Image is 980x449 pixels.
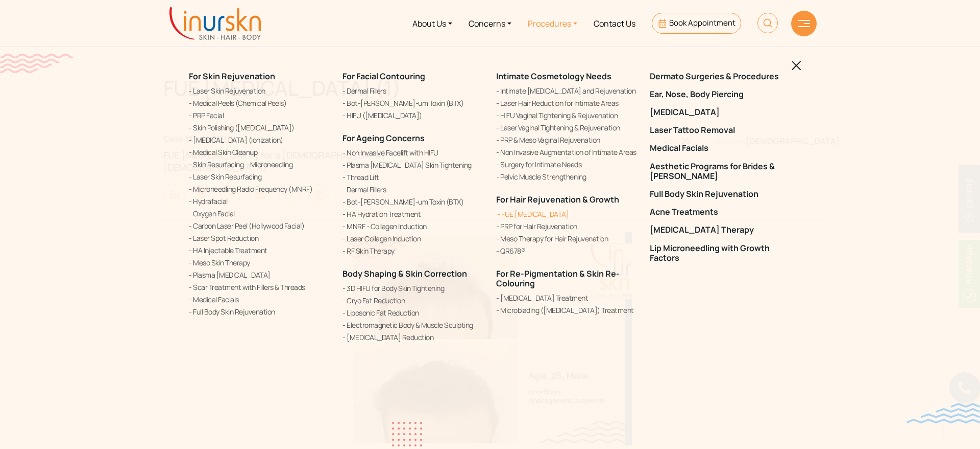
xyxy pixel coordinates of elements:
[342,221,484,232] a: MNRF - Collagen Induction
[342,172,484,183] a: Thread Lift
[189,71,275,82] a: For Skin Rejuvenation
[650,162,791,181] a: Aesthetic Programs for Brides & [PERSON_NAME]
[496,71,611,82] a: Intimate Cosmetology Needs
[460,4,520,42] a: Concerns
[189,282,330,293] a: Scar Treatment with Fillers & Threads
[189,134,330,145] a: [MEDICAL_DATA] (Ionization)
[342,308,484,319] a: Liposonic Fat Reduction
[189,98,330,108] a: Medical Peels (Chemical Peels)
[189,294,330,305] a: Medical Facials
[496,122,638,133] a: Laser Vaginal Tightening & Rejuvenation
[189,159,330,170] a: Skin Resurfacing – Microneedling
[342,184,484,195] a: Dermal Fillers
[906,403,980,423] img: bluewave
[496,134,638,145] a: PRP & Meso Vaginal Rejuvenation
[496,305,638,316] a: Microblading ([MEDICAL_DATA]) Treatment
[189,220,330,231] a: Carbon Laser Peel (Hollywood Facial)
[189,110,330,121] a: PRP Facial
[342,320,484,331] a: Electromagnetic Body & Muscle Sculpting
[792,61,801,71] img: blackclosed
[189,171,330,182] a: Laser Skin Resurfacing
[342,196,484,207] a: Bot-[PERSON_NAME]-um Toxin (BTX)
[496,268,620,289] a: For Re-Pigmentation & Skin Re-Colouring
[650,189,791,199] a: Full Body Skin Rejuvenation
[585,4,644,42] a: Contact Us
[496,98,638,108] a: Laser Hair Reduction for Intimate Areas
[496,245,638,256] a: QR678®
[496,209,638,219] a: FUE [MEDICAL_DATA]
[496,147,638,158] a: Non Invasive Augmentation of Intimate Areas
[342,245,484,256] a: RF Skin Therapy
[650,144,791,153] a: Medical Facials
[757,13,778,33] img: HeaderSearch
[650,226,791,235] a: [MEDICAL_DATA] Therapy
[342,233,484,244] a: Laser Collagen Induction
[342,209,484,219] a: HA Hydration Treatment
[189,245,330,256] a: HA Injectable Treatment
[342,110,484,121] a: HIFU ([MEDICAL_DATA])
[342,132,425,144] a: For Ageing Concerns
[496,110,638,121] a: HIFU Vaginal Tightening & Rejuvenation
[189,233,330,243] a: Laser Spot Reduction
[189,306,330,317] a: Full Body Skin Rejuvenation
[520,4,585,42] a: Procedures
[496,85,638,96] a: Intimate [MEDICAL_DATA] and Rejuvenation
[496,221,638,232] a: PRP for Hair Rejuvenation
[189,122,330,133] a: Skin Polishing ([MEDICAL_DATA])
[650,89,791,99] a: Ear, Nose, Body Piercing
[342,98,484,108] a: Bot-[PERSON_NAME]-um Toxin (BTX)
[342,85,484,96] a: Dermal Fillers
[342,160,484,170] a: Plasma [MEDICAL_DATA] Skin Tightening
[189,196,330,207] a: Hydrafacial
[650,107,791,117] a: [MEDICAL_DATA]
[650,208,791,217] a: Acne Treatments
[342,147,484,158] a: Non Invasive Facelift with HIFU
[496,171,638,182] a: Pelvic Muscle Strengthening
[342,268,467,279] a: Body Shaping & Skin Correction
[342,283,484,294] a: 3D HIFU for Body Skin Tightening
[189,257,330,268] a: Meso Skin Therapy
[652,13,741,34] a: Book Appointment
[404,4,460,42] a: About Us
[189,184,330,194] a: Microneedling Radio Frequency (MNRF)
[342,332,484,343] a: [MEDICAL_DATA] Reduction
[669,17,736,28] span: Book Appointment
[189,85,330,96] a: Laser Skin Rejuvenation
[342,71,425,82] a: For Facial Contouring
[650,72,791,81] a: Dermato Surgeries & Procedures
[798,20,810,27] img: hamLine.svg
[496,293,638,304] a: [MEDICAL_DATA] Treatment
[189,147,330,158] a: Medical Skin Cleanup
[496,194,619,205] a: For Hair Rejuvenation & Growth
[650,126,791,136] a: Laser Tattoo Removal
[496,159,638,170] a: Surgery for Intimate Needs
[189,208,330,219] a: Oxygen Facial
[169,7,261,40] img: inurskn-logo
[650,243,791,263] a: Lip Microneedling with Growth Factors
[342,296,484,306] a: Cryo Fat Reduction
[496,233,638,244] a: Meso Therapy for Hair Rejuvenation
[189,270,330,280] a: Plasma [MEDICAL_DATA]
